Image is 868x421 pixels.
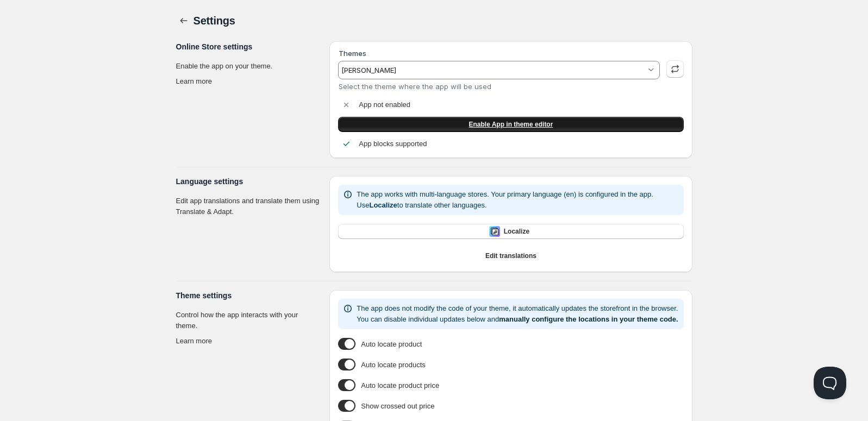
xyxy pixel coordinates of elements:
[176,310,321,331] p: Control how the app interacts with your theme.
[361,360,426,370] span: Auto locate products
[176,196,321,217] p: Edit app translations and translate them using Translate & Adapt.
[176,41,321,52] h3: Online Store settings
[193,15,235,27] span: Settings
[338,117,683,132] a: Enable App in theme editor
[339,82,659,91] div: Select the theme where the app will be used
[338,248,683,263] button: Edit translations
[339,49,366,58] label: Themes
[338,224,683,239] button: LocalizeLocalize
[499,315,678,323] a: manually configure the locations in your theme code.
[469,120,553,129] span: Enable App in theme editor
[176,290,321,301] h3: Theme settings
[359,99,410,110] p: App not enabled
[504,227,529,236] span: Localize
[369,201,397,209] b: Localize
[361,401,434,412] span: Show crossed out price
[176,61,321,72] p: Enable the app on your theme.
[176,176,321,187] h3: Language settings
[489,226,500,237] img: Localize
[814,367,846,399] iframe: Help Scout Beacon - Open
[357,189,653,211] p: The app works with multi-language stores. Your primary language (en) is configured in the app. Us...
[485,252,536,260] span: Edit translations
[361,380,439,391] span: Auto locate product price
[176,337,212,345] a: Learn more
[361,339,422,350] span: Auto locate product
[359,139,427,149] p: App blocks supported
[176,77,212,85] a: Learn more
[357,303,679,325] p: The app does not modify the code of your theme, it automatically updates the storefront in the br...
